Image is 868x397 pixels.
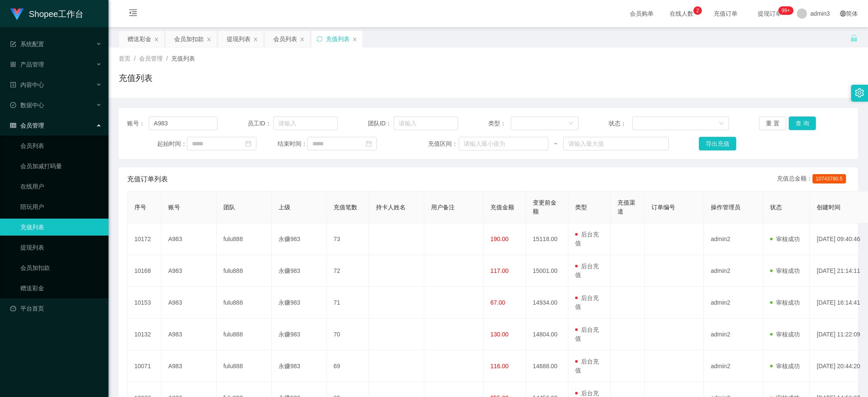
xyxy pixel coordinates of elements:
[709,11,742,17] span: 充值订单
[20,239,102,256] a: 提现列表
[770,331,800,338] span: 审核成功
[317,36,323,42] i: 图标: sync
[161,287,217,319] td: A983
[273,117,338,130] input: 请输入
[711,204,740,211] span: 操作管理员
[366,141,372,147] i: 图标: calendar
[278,204,290,211] span: 上级
[693,6,702,15] sup: 2
[575,204,587,211] span: 类型
[704,223,763,255] td: admin2
[139,55,163,62] span: 会员管理
[490,363,509,369] span: 116.00
[134,204,146,211] span: 序号
[166,55,168,62] span: /
[10,102,44,108] span: 数据中心
[618,199,635,215] span: 充值渠道
[431,204,455,211] span: 用户备注
[376,204,406,211] span: 持卡人姓名
[699,137,736,150] button: 导出充值
[10,8,24,20] img: logo.9652507e.png
[20,137,102,154] a: 会员列表
[273,31,297,47] div: 会员列表
[777,174,849,184] div: 充值总金额：
[127,174,168,184] span: 充值订单列表
[10,82,16,88] i: 图标: profile
[127,119,149,128] span: 账号：
[575,231,599,247] span: 后台充值
[759,117,786,130] button: 重 置
[272,255,327,287] td: 永赚983
[10,41,16,47] i: 图标: form
[119,72,153,84] h1: 充值列表
[490,236,509,242] span: 190.00
[704,319,763,350] td: admin2
[174,31,204,47] div: 会员加扣款
[217,223,272,255] td: fulu888
[119,0,147,28] i: 图标: menu-fold
[20,158,102,175] a: 会员加减打码量
[394,117,458,130] input: 请输入
[770,299,800,306] span: 审核成功
[245,141,251,147] i: 图标: calendar
[704,255,763,287] td: admin2
[352,37,357,42] i: 图标: close
[327,287,369,319] td: 71
[272,223,327,255] td: 永赚983
[20,219,102,236] a: 充值列表
[327,255,369,287] td: 72
[651,204,675,211] span: 订单编号
[575,326,599,342] span: 后台充值
[223,204,235,211] span: 团队
[168,204,180,211] span: 账号
[533,199,556,215] span: 变更前金额
[272,319,327,350] td: 永赚983
[29,0,83,28] h1: Shopee工作台
[526,287,568,319] td: 14934.00
[334,204,357,211] span: 充值笔数
[488,119,511,128] span: 类型：
[770,363,800,369] span: 审核成功
[840,11,846,17] i: 图标: global
[490,299,505,306] span: 67.00
[490,267,509,274] span: 117.00
[428,139,459,148] span: 充值区间：
[665,11,698,17] span: 在线人数
[128,319,161,350] td: 10132
[161,255,217,287] td: A983
[227,31,250,47] div: 提现列表
[575,294,599,310] span: 后台充值
[161,319,217,350] td: A983
[10,102,16,108] i: 图标: check-circle-o
[575,358,599,374] span: 后台充值
[10,122,44,129] span: 会员管理
[10,41,44,47] span: 系统配置
[719,121,724,127] i: 图标: down
[206,37,211,42] i: 图标: close
[128,255,161,287] td: 10168
[812,174,846,183] span: 10743780.5
[217,255,272,287] td: fulu888
[161,223,217,255] td: A983
[171,55,195,62] span: 充值列表
[157,139,187,148] span: 起始时间：
[20,280,102,297] a: 赠送彩金
[10,81,44,88] span: 内容中心
[548,139,563,148] span: ~
[526,350,568,382] td: 14688.00
[855,88,864,97] i: 图标: setting
[10,122,16,128] i: 图标: table
[778,6,793,15] sup: 303
[789,117,816,130] button: 查 询
[10,10,83,17] a: Shopee工作台
[326,31,350,47] div: 充值列表
[10,61,16,67] i: 图标: appstore-o
[248,119,273,128] span: 员工ID：
[770,236,800,242] span: 审核成功
[128,223,161,255] td: 10172
[696,6,699,15] p: 2
[20,178,102,195] a: 在线用户
[10,61,44,68] span: 产品管理
[327,350,369,382] td: 69
[526,319,568,350] td: 14804.00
